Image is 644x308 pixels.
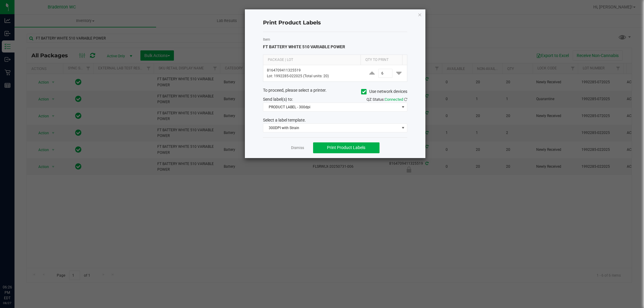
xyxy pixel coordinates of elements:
iframe: Resource center [6,260,24,278]
span: Connected [385,97,403,102]
a: Dismiss [291,145,304,151]
span: PRODUCT LABEL - 300dpi [263,103,399,111]
span: 300DPI with Strain [263,124,399,132]
div: To proceed, please select a printer. [258,87,412,96]
h4: Print Product Labels [263,19,407,27]
th: Qty to Print [360,55,402,65]
span: Send label(s) to: [263,97,293,102]
span: Print Product Labels [327,145,365,150]
span: QZ Status: [367,97,407,102]
p: 8164709411325519 [267,68,360,73]
th: Package | Lot [263,55,360,65]
label: Use network devices [361,88,407,95]
div: Select a label template. [258,117,412,123]
button: Print Product Labels [313,142,380,153]
p: Lot: 1992285-022025 (Total units: 20) [267,73,360,79]
span: FT BATTERY WHITE 510 VARIABLE POWER [263,44,345,49]
label: Item [263,37,407,42]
